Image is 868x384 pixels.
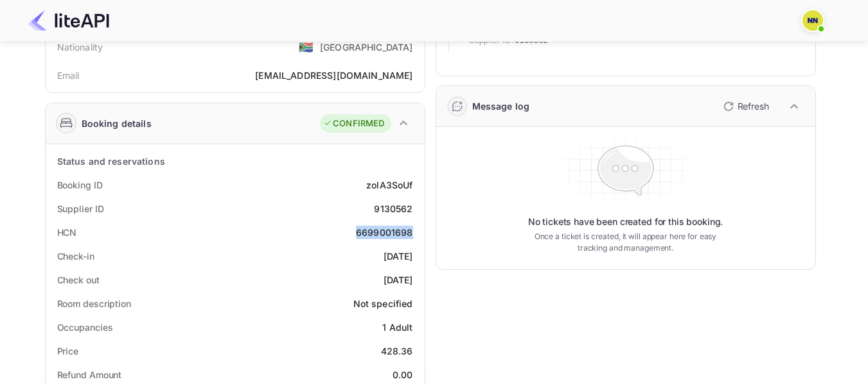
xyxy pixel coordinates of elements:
div: 428.36 [381,344,413,358]
p: Refresh [738,99,769,113]
div: zolA3SoUf [366,178,412,192]
div: Message log [472,99,530,113]
div: 1 Adult [382,321,412,334]
div: Booking ID [57,178,103,192]
div: Refund Amount [57,368,122,381]
div: Nationality [57,40,103,54]
div: [DATE] [384,249,413,263]
div: [EMAIL_ADDRESS][DOMAIN_NAME] [255,69,412,82]
span: United States [299,35,314,58]
div: Not specified [353,297,413,310]
button: Refresh [716,96,774,117]
div: [DATE] [384,273,413,287]
img: N/A N/A [802,10,823,31]
div: Supplier ID [57,202,104,215]
div: 0.00 [393,368,413,381]
div: HCN [57,226,77,239]
div: 9130562 [374,202,412,215]
div: Email [57,69,80,82]
div: Price [57,344,79,358]
div: Booking details [82,117,152,130]
div: CONFIRMED [323,117,384,130]
div: [GEOGRAPHIC_DATA] [320,40,413,54]
div: 6699001698 [356,226,413,239]
div: Check-in [57,249,94,263]
div: Occupancies [57,321,113,334]
div: Check out [57,273,100,287]
div: Status and reservations [57,154,165,168]
p: Once a ticket is created, it will appear here for easy tracking and management. [524,231,727,254]
div: Room description [57,297,131,310]
p: No tickets have been created for this booking. [528,215,723,228]
img: LiteAPI Logo [28,10,109,31]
